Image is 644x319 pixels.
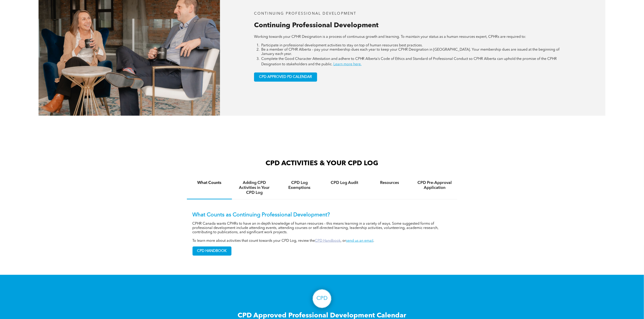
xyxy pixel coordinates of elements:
[259,75,312,79] span: CPD APPROVED PD CALENDAR
[254,12,357,16] span: CONTINUING PROFESSIONAL DEVELOPMENT
[193,212,452,218] p: What Counts as Continuing Professional Development?
[193,239,452,243] p: To learn more about activities that count towards your CPD Log, review the , or .
[266,160,378,167] span: CPD ACTIVITIES & YOUR CPD LOG
[371,180,408,185] h4: Resources
[316,295,328,302] h3: CPD
[236,180,273,195] h4: Adding CPD Activities in Your CPD Log
[326,180,363,185] h4: CPD Log Audit
[254,72,317,82] a: CPD APPROVED PD CALENDAR
[193,247,231,256] a: CPD HANDBOOK
[254,22,379,29] span: Continuing Professional Development
[346,239,374,243] a: send us an email
[315,239,341,243] a: CPD Handbook
[191,180,228,185] h4: What Counts
[261,44,423,47] span: Participate in professional development activities to stay on top of human resources best practices.
[333,63,362,66] a: Learn more here.
[261,48,560,56] span: Be a member of CPHR Alberta – pay your membership dues each year to keep your CPHR Designation in...
[254,35,526,39] span: Working towards your CPHR Designation is a process of continuous growth and learning. To maintain...
[261,57,557,66] span: Complete the Good Character Attestation and adhere to CPHR Alberta’s Code of Ethics and Standard ...
[416,180,453,190] h4: CPD Pre-Approval Application
[238,312,406,319] span: CPD Approved Professional Development Calendar
[193,222,452,235] p: CPHR Canada wants CPHRs to have an in-depth knowledge of human resources – this means learning in...
[281,180,318,190] h4: CPD Log Exemptions
[193,247,231,256] span: CPD HANDBOOK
